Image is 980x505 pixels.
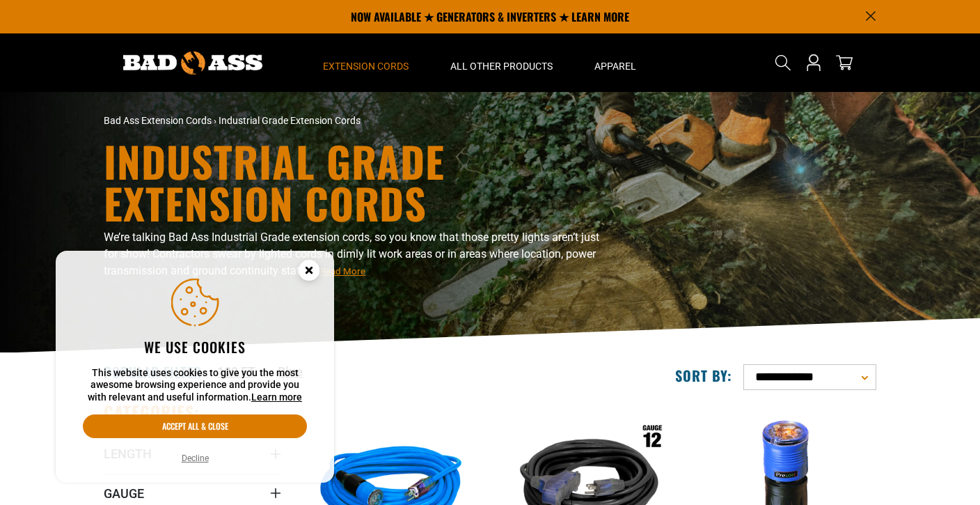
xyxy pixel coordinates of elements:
span: Industrial Grade Extension Cords [219,115,361,126]
p: This website uses cookies to give you the most awesome browsing experience and provide you with r... [83,367,307,404]
h1: Industrial Grade Extension Cords [104,140,612,224]
span: Gauge [104,485,144,502]
a: Learn more [251,391,302,403]
span: All Other Products [450,60,553,72]
button: Decline [177,451,213,465]
a: Bad Ass Extension Cords [104,115,212,126]
h2: We use cookies [83,338,307,356]
label: Sort by: [675,366,732,384]
span: Extension Cords [323,60,409,72]
nav: breadcrumbs [104,114,612,128]
aside: Cookie Consent [56,251,334,483]
span: Apparel [594,60,636,72]
span: › [214,115,216,126]
summary: Extension Cords [302,33,429,92]
p: We’re talking Bad Ass Industrial Grade extension cords, so you know that those pretty lights aren... [104,229,612,279]
summary: Search [772,52,794,74]
button: Accept all & close [83,414,307,438]
span: Read More [320,266,365,277]
summary: All Other Products [429,33,574,92]
img: Bad Ass Extension Cords [123,52,262,75]
summary: Apparel [574,33,657,92]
